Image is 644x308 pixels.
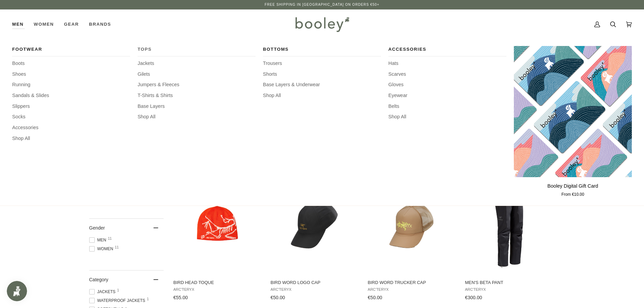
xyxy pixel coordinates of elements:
span: Bird Word Trucker Cap [368,280,455,286]
p: Free Shipping in [GEOGRAPHIC_DATA] on Orders €50+ [265,2,379,7]
a: Women [29,9,59,39]
img: Booley [292,15,352,34]
div: Brands [84,9,116,39]
a: Belts [388,103,506,110]
a: Accessories [388,46,506,56]
span: Gear [64,21,79,28]
a: Sandals & Slides [12,92,130,99]
span: €300.00 [465,295,482,300]
a: Shoes [12,71,130,78]
p: Booley Digital Gift Card [547,183,598,190]
a: Tops [138,46,256,56]
a: Footwear [12,46,130,56]
a: Bird Head Toque [172,173,262,303]
a: Shop All [388,113,506,121]
a: Shop All [138,113,256,121]
a: Slippers [12,103,130,110]
span: Women [34,21,54,28]
img: Arc'Teryx Bird Word Trucker Cap Canvas / Euphoria - Booley Galway [367,179,456,268]
a: Men's Beta Pant [464,173,553,303]
a: Scarves [388,71,506,78]
span: Women [89,246,115,252]
a: Bottoms [263,46,381,56]
span: Arc'teryx [270,287,358,292]
a: Running [12,81,130,89]
span: Waterproof Jackets [89,298,147,304]
a: Socks [12,113,130,121]
product-grid-item-variant: €10.00 [514,46,632,177]
a: Accessories [12,124,130,132]
span: 1 [117,289,119,292]
span: Category [89,277,109,282]
product-grid-item: Booley Digital Gift Card [514,46,632,198]
a: Eyewear [388,92,506,99]
a: Gloves [388,81,506,89]
a: Trousers [263,60,381,67]
span: €55.00 [173,295,188,300]
a: T-Shirts & Shirts [138,92,256,99]
span: Arc'teryx [368,287,455,292]
span: Tops [138,46,256,53]
span: Brands [89,21,111,28]
span: Bird Head Toque [173,280,261,286]
a: Shorts [263,71,381,78]
a: Base Layers & Underwear [263,81,381,89]
span: Jackets [89,289,118,295]
a: Bird Word Logo Cap [269,173,359,303]
span: Bird Word Logo Cap [270,280,358,286]
a: Men [12,9,29,39]
a: Bird Word Trucker Cap [367,173,456,303]
img: Arc'teryx Men's Beta Pant Black - Booley Galway [464,179,553,268]
a: Boots [12,60,130,67]
a: Base Layers [138,103,256,110]
a: Shop All [263,92,381,99]
span: Footwear [12,46,130,53]
span: 1 [147,298,149,301]
a: Booley Digital Gift Card [514,180,632,198]
a: Booley Digital Gift Card [514,46,632,177]
span: Men [89,237,109,243]
div: Men Footwear Boots Shoes Running Sandals & Slides Slippers Socks Accessories Shop All Tops Jacket... [12,9,29,39]
span: €50.00 [270,295,285,300]
span: Accessories [388,46,506,53]
a: Hats [388,60,506,67]
a: Jumpers & Fleeces [138,81,256,89]
a: Gear [59,9,84,39]
span: Arc'teryx [465,287,552,292]
a: Shop All [12,135,130,142]
a: Gilets [138,71,256,78]
span: €50.00 [368,295,382,300]
span: Gender [89,225,105,231]
span: Arc'teryx [173,287,261,292]
span: From €10.00 [562,192,584,198]
span: 11 [115,246,119,249]
img: Arc'teryx Bird Head Toque Dynasty / Arc Silk - Booley Galway [172,179,262,268]
img: Arc'Teryx Bird Word Logo Cap 24K Black - Booley Galway [269,179,359,268]
span: Jackets [138,60,256,67]
span: Men's Beta Pant [465,280,552,286]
